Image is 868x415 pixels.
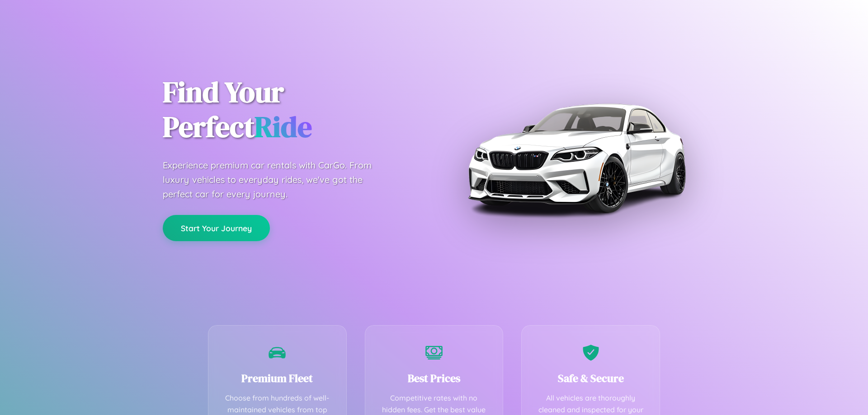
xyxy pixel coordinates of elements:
[163,215,270,241] button: Start Your Journey
[255,107,312,146] span: Ride
[163,158,389,201] p: Experience premium car rentals with CarGo. From luxury vehicles to everyday rides, we've got the ...
[379,371,490,386] h3: Best Prices
[163,75,420,145] h1: Find Your Perfect
[222,371,333,386] h3: Premium Fleet
[535,371,646,386] h3: Safe & Secure
[463,45,689,271] img: Premium BMW car rental vehicle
